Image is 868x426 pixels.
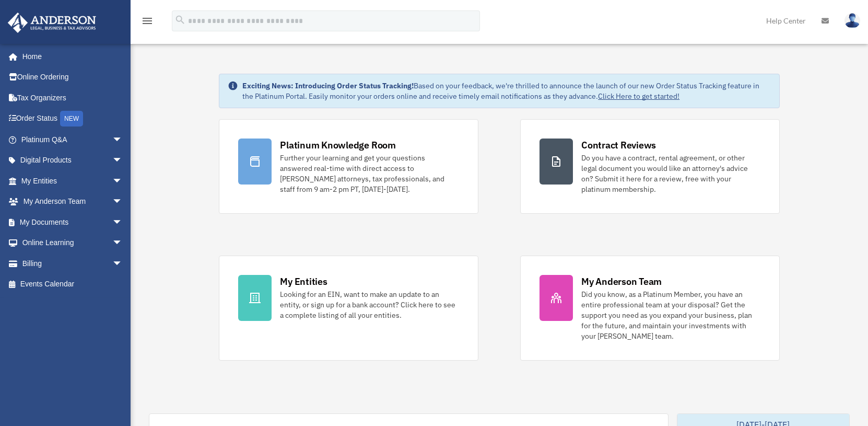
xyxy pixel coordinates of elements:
[60,111,83,126] div: NEW
[581,139,656,152] div: Contract Reviews
[7,274,138,295] a: Events Calendar
[112,129,133,151] span: arrow_drop_down
[7,212,138,233] a: My Documentsarrow_drop_down
[581,289,760,341] div: Did you know, as a Platinum Member, you have an entire professional team at your disposal? Get th...
[7,233,138,254] a: Online Learningarrow_drop_down
[520,119,780,214] a: Contract Reviews Do you have a contract, rental agreement, or other legal document you would like...
[520,256,780,361] a: My Anderson Team Did you know, as a Platinum Member, you have an entire professional team at your...
[7,67,138,88] a: Online Ordering
[844,13,860,28] img: User Pic
[7,253,138,274] a: Billingarrow_drop_down
[112,212,133,233] span: arrow_drop_down
[112,150,133,171] span: arrow_drop_down
[112,170,133,192] span: arrow_drop_down
[242,80,771,101] div: Based on your feedback, we're thrilled to announce the launch of our new Order Status Tracking fe...
[7,108,138,130] a: Order StatusNEW
[7,170,138,191] a: My Entitiesarrow_drop_down
[141,15,154,27] i: menu
[112,253,133,274] span: arrow_drop_down
[280,275,327,288] div: My Entities
[280,153,459,194] div: Further your learning and get your questions answered real-time with direct access to [PERSON_NAM...
[112,191,133,213] span: arrow_drop_down
[174,14,186,26] i: search
[7,87,138,108] a: Tax Organizers
[280,289,459,320] div: Looking for an EIN, want to make an update to an entity, or sign up for a bank account? Click her...
[219,119,478,214] a: Platinum Knowledge Room Further your learning and get your questions answered real-time with dire...
[5,13,99,33] img: Anderson Advisors Platinum Portal
[280,139,396,152] div: Platinum Knowledge Room
[581,275,662,288] div: My Anderson Team
[581,153,760,194] div: Do you have a contract, rental agreement, or other legal document you would like an attorney's ad...
[112,233,133,254] span: arrow_drop_down
[7,150,138,171] a: Digital Productsarrow_drop_down
[7,46,133,67] a: Home
[242,81,414,90] strong: Exciting News: Introducing Order Status Tracking!
[598,91,679,101] a: Click Here to get started!
[219,256,478,361] a: My Entities Looking for an EIN, want to make an update to an entity, or sign up for a bank accoun...
[7,191,138,212] a: My Anderson Teamarrow_drop_down
[141,18,154,27] a: menu
[7,129,138,150] a: Platinum Q&Aarrow_drop_down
